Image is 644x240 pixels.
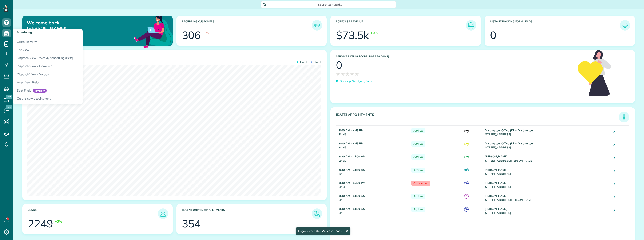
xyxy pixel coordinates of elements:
strong: [PERSON_NAME] [485,168,508,171]
a: Dispatch View - Weekly scheduling (Beta) [13,54,118,62]
span: [DATE] [311,61,321,63]
span: Active [411,207,425,212]
strong: 8:30 AM - 12:00 PM [339,181,365,184]
strong: Dustbusters Office (Dk's Dustbusters) [485,142,535,145]
span: Try Now [33,89,47,93]
a: List View [13,46,118,54]
div: +0% [55,219,62,224]
strong: Dustbusters Office (Dk's Dustbusters) [485,129,535,132]
span: Active [411,168,425,173]
span: Active [411,141,425,147]
div: -1% [202,31,209,35]
h3: Actual Revenue this month [28,55,322,59]
td: 3h 30 [336,178,409,191]
h3: Instant Booking Form Leads [490,20,620,31]
h3: Leads [28,208,158,219]
div: 306 [182,30,201,40]
p: Welcome back, [PERSON_NAME]! [27,20,126,31]
span: Active [411,154,425,160]
td: 8h 45 [336,126,409,139]
a: Map View (Beta) [13,78,118,87]
td: 3h [336,204,409,217]
span: Active [411,128,425,133]
span: SB [464,181,469,185]
td: 8h 45 [336,139,409,152]
div: 0 [490,30,496,40]
span: Cancelled [411,181,431,186]
span: ★ [350,70,354,78]
strong: [PERSON_NAME] [485,155,508,158]
span: KN [464,129,469,133]
td: [STREET_ADDRESS] [484,165,611,178]
strong: [PERSON_NAME] [485,207,508,211]
td: 2h 30 [336,152,409,165]
img: icon_form_leads-04211a6a04a5b2264e4ee56bc0799ec3eb69b7e499cbb523a139df1d13a81ae0.png [621,21,629,29]
span: EM [464,155,469,159]
h3: Recurring Customers [182,20,312,31]
strong: 8:30 AM - 11:00 AM [339,155,365,158]
img: dashboard_welcome-42a62b7d889689a78055ac9021e634bf52bae3f8056760290aed330b23ab8690.png [133,11,174,52]
strong: 8:30 AM - 11:30 AM [339,194,365,197]
a: Dispatch View - Vertical [13,70,118,79]
img: icon_recurring_customers-cf858462ba22bcd05b5a5880d41d6543d210077de5bb9ebc9590e49fd87d84ed.png [313,21,321,29]
td: [STREET_ADDRESS][PERSON_NAME] [484,152,611,165]
td: [STREET_ADDRESS] [484,139,611,152]
img: icon_leads-1bed01f49abd5b7fead27621c3d59655bb73ed531f8eeb49469d10e621d6b896.png [159,209,167,218]
h3: Forecast Revenue [336,20,466,31]
td: [STREET_ADDRESS] [484,126,611,139]
span: [DATE] [297,61,307,63]
span: ★ [336,70,341,78]
h3: [DATE] Appointments [336,113,619,122]
div: 0 [336,60,342,70]
td: [STREET_ADDRESS] [484,204,611,217]
strong: [PERSON_NAME] [485,181,508,184]
strong: 8:00 AM - 4:45 PM [339,142,363,145]
td: [STREET_ADDRESS][PERSON_NAME] [484,191,611,204]
strong: [PERSON_NAME] [485,194,508,197]
span: ★ [341,70,345,78]
span: ★ [345,70,350,78]
span: TP [464,168,469,172]
div: $73.5k [336,30,369,40]
span: SH [464,142,469,146]
a: Dispatch View - Horizontal [13,62,118,70]
strong: 8:00 AM - 4:45 PM [339,129,363,132]
p: Discover Service ratings [340,79,372,84]
strong: 8:30 AM - 11:30 AM [339,168,365,171]
a: Calendar View [13,36,118,46]
a: Create new appointment [13,95,118,104]
td: 3h [336,165,409,178]
img: icon_todays_appointments-901f7ab196bb0bea1936b74009e4eb5ffbc2d2711fa7634e0d609ed5ef32b18b.png [620,113,628,121]
td: 3h [336,191,409,204]
span: New [6,95,12,99]
span: New [6,105,12,109]
img: icon_unpaid_appointments-47b8ce3997adf2238b356f14209ab4cced10bd1f174958f3ca8f1d0dd7fffeee.png [313,209,321,218]
div: Login successful. Welcome back! [295,227,350,235]
h3: Service Rating score (past 30 days) [336,55,573,58]
span: Scheduling [16,30,32,34]
span: Active [411,194,425,199]
span: ★ [354,70,359,78]
a: Spot FinderTry Now [13,87,118,95]
h3: Recent unpaid appointments [182,208,312,219]
span: SB [464,207,469,212]
strong: 8:30 AM - 11:30 AM [339,207,365,211]
a: Discover Service ratings [336,79,372,84]
span: JB [464,194,469,199]
td: [STREET_ADDRESS] [484,178,611,191]
img: icon_forecast_revenue-8c13a41c7ed35a8dcfafea3cbb826a0462acb37728057bba2d056411b612bbbe.png [467,21,475,29]
div: +0% [371,31,378,35]
div: 354 [182,218,201,229]
div: 2249 [28,218,53,229]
